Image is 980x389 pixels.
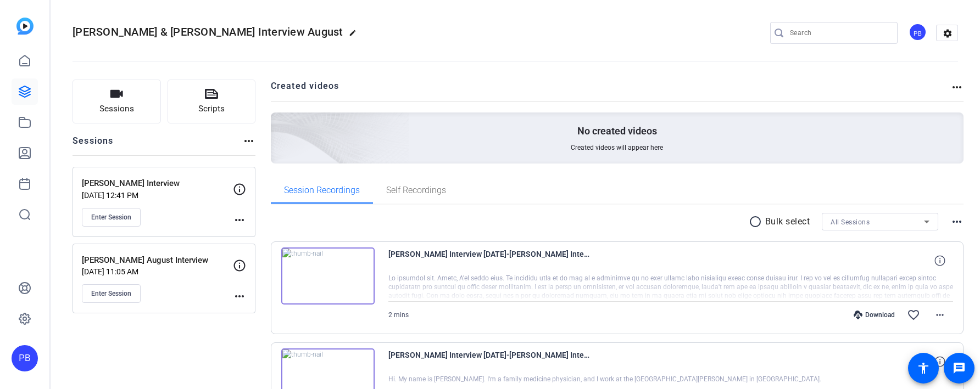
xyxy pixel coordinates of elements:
[909,23,927,41] div: PB
[909,23,928,42] ngx-avatar: Peter Bradt
[91,289,131,298] span: Enter Session
[99,103,134,115] span: Sessions
[82,267,233,276] p: [DATE] 11:05 AM
[950,215,964,228] mat-icon: more_horiz
[349,29,362,42] mat-icon: edit
[91,213,131,222] span: Enter Session
[749,215,765,228] mat-icon: radio_button_unchecked
[16,18,34,35] img: blue-gradient.svg
[198,103,225,115] span: Scripts
[233,290,246,303] mat-icon: more_horiz
[765,215,810,228] p: Bulk select
[148,4,410,242] img: Creted videos background
[82,254,233,267] p: [PERSON_NAME] August Interview
[953,362,966,375] mat-icon: message
[917,362,930,375] mat-icon: accessibility
[388,348,592,375] span: [PERSON_NAME] Interview [DATE]-[PERSON_NAME] Interview-[PERSON_NAME]-2025-08-05-11-28-24-814-0
[242,134,255,148] mat-icon: more_horiz
[271,80,951,101] h2: Created videos
[284,186,360,195] span: Session Recordings
[848,311,900,319] div: Download
[281,247,375,305] img: thumb-nail
[73,134,114,155] h2: Sessions
[82,191,233,200] p: [DATE] 12:41 PM
[12,345,38,371] div: PB
[82,177,233,190] p: [PERSON_NAME] Interview
[907,308,920,322] mat-icon: favorite_border
[233,213,246,227] mat-icon: more_horiz
[790,26,889,40] input: Search
[73,25,343,38] span: [PERSON_NAME] & [PERSON_NAME] Interview August
[933,308,946,322] mat-icon: more_horiz
[831,218,870,226] span: All Sessions
[950,81,964,94] mat-icon: more_horiz
[937,25,959,42] mat-icon: settings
